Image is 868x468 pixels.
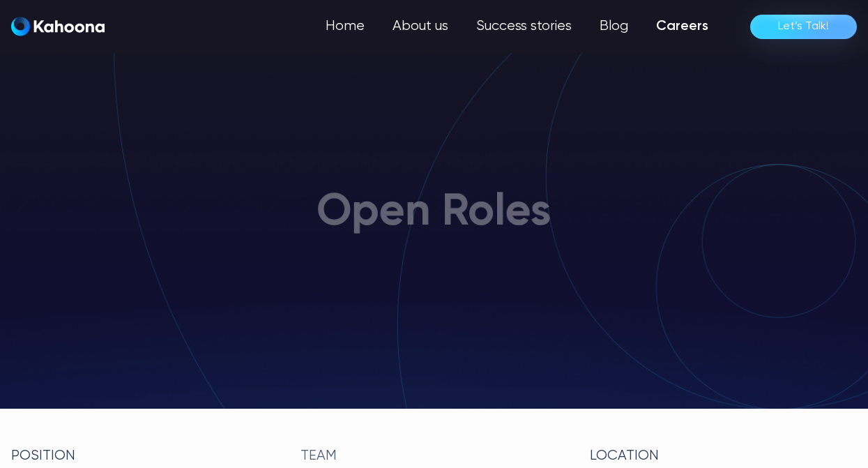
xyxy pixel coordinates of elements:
[317,188,551,237] h1: Open Roles
[462,13,586,40] a: Success stories
[642,13,722,40] a: Careers
[300,445,568,467] div: team
[590,445,857,467] div: Location
[11,445,278,467] div: Position
[379,13,462,40] a: About us
[778,15,829,38] div: Let’s Talk!
[750,15,857,39] a: Let’s Talk!
[586,13,642,40] a: Blog
[11,17,105,37] a: home
[312,13,379,40] a: Home
[11,17,105,36] img: Kahoona logo white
